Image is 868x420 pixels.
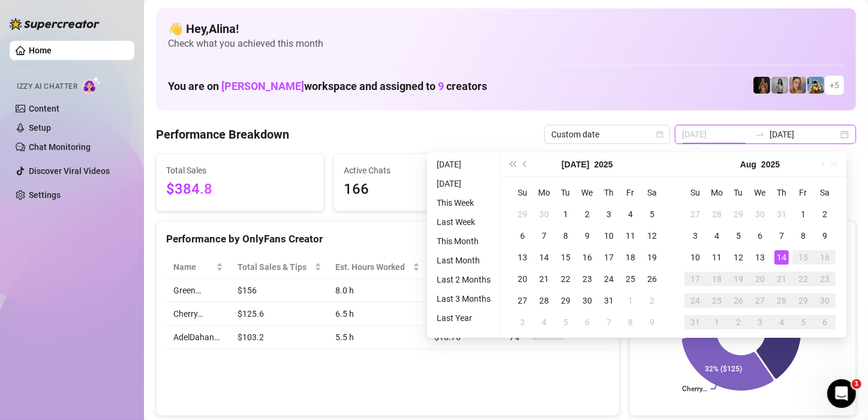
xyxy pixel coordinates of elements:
th: Mo [533,182,555,203]
span: Name [173,260,214,274]
td: 2025-08-13 [749,247,771,268]
td: 2025-07-01 [555,203,576,225]
span: Custom date [551,125,663,143]
div: 2 [731,315,746,329]
div: 3 [688,229,702,243]
span: 9 [438,80,444,92]
td: 2025-08-24 [684,290,706,311]
div: 5 [645,207,659,221]
li: Last Year [432,311,495,325]
th: We [749,182,771,203]
div: 3 [602,207,616,221]
div: 25 [710,293,724,308]
span: + 5 [830,79,839,92]
button: Choose a year [761,152,780,176]
div: 7 [774,229,789,243]
td: 2025-08-03 [684,225,706,247]
div: 29 [558,293,573,308]
div: 8 [558,229,573,243]
div: 23 [580,272,594,286]
td: 2025-07-26 [641,268,663,290]
td: 2025-08-01 [620,290,641,311]
td: 2025-08-04 [533,311,555,333]
th: Th [598,182,620,203]
td: 2025-07-25 [620,268,641,290]
button: Choose a year [594,152,613,176]
td: 2025-07-13 [512,247,533,268]
div: 7 [537,229,551,243]
div: 8 [796,229,810,243]
div: 28 [774,293,789,308]
td: 2025-09-01 [706,311,728,333]
div: 7 [602,315,616,329]
td: 2025-07-04 [620,203,641,225]
td: 2025-07-28 [706,203,728,225]
td: 8.0 h [329,279,428,302]
td: 2025-08-15 [792,247,814,268]
th: Fr [792,182,814,203]
span: $384.8 [166,178,314,201]
th: Su [512,182,533,203]
span: 166 [344,178,491,201]
div: 14 [774,250,789,265]
th: Fr [620,182,641,203]
td: 2025-07-31 [771,203,792,225]
td: 2025-07-10 [598,225,620,247]
div: 30 [753,207,767,221]
td: 2025-08-26 [728,290,749,311]
div: 15 [558,250,573,265]
td: 2025-09-03 [749,311,771,333]
div: 26 [731,293,746,308]
div: 27 [515,293,530,308]
div: 18 [710,272,724,286]
th: Sa [814,182,836,203]
td: 2025-07-23 [576,268,598,290]
th: Tu [728,182,749,203]
div: 26 [645,272,659,286]
td: 2025-08-17 [684,268,706,290]
button: Choose a month [561,152,589,176]
div: 28 [537,293,551,308]
div: 9 [645,315,659,329]
td: 2025-08-14 [771,247,792,268]
div: Est. Hours Worked [336,260,411,274]
td: Green… [166,279,230,302]
div: 27 [688,207,702,221]
td: 2025-08-27 [749,290,771,311]
td: 2025-07-15 [555,247,576,268]
td: 2025-08-28 [771,290,792,311]
td: 2025-08-23 [814,268,836,290]
a: Chat Monitoring [29,142,91,152]
td: 2025-07-24 [598,268,620,290]
td: 2025-08-08 [620,311,641,333]
td: 2025-06-29 [512,203,533,225]
button: Last year (Control + left) [506,152,519,176]
td: 2025-09-04 [771,311,792,333]
div: 30 [537,207,551,221]
div: 2 [580,207,594,221]
th: Th [771,182,792,203]
td: 2025-06-30 [533,203,555,225]
td: 2025-08-05 [555,311,576,333]
td: $103.2 [230,326,329,349]
div: 17 [688,272,702,286]
td: 2025-07-08 [555,225,576,247]
li: Last Month [432,253,495,268]
td: 2025-07-12 [641,225,663,247]
div: 5 [731,229,746,243]
div: 18 [623,250,638,265]
div: 16 [818,250,832,265]
span: calendar [656,131,663,138]
div: 13 [753,250,767,265]
div: 4 [710,229,724,243]
td: Cherry… [166,302,230,326]
th: Su [684,182,706,203]
td: 2025-07-27 [512,290,533,311]
td: 2025-07-30 [749,203,771,225]
td: 2025-07-07 [533,225,555,247]
td: AdelDahan… [166,326,230,349]
li: [DATE] [432,157,495,172]
span: Izzy AI Chatter [17,81,77,92]
text: Cherry… [681,385,707,393]
div: 23 [818,272,832,286]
